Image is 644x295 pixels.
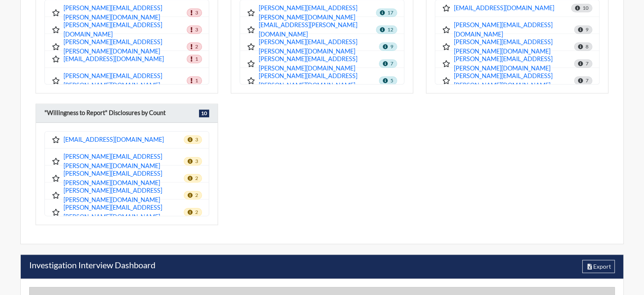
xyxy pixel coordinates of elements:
span: 10 [199,110,209,117]
button: Export [582,260,615,273]
a: [PERSON_NAME][EMAIL_ADDRESS][PERSON_NAME][DOMAIN_NAME] [64,152,184,170]
span: Total count: 3 [184,135,202,144]
a: [PERSON_NAME][EMAIL_ADDRESS][PERSON_NAME][DOMAIN_NAME] [64,3,187,22]
span: Total count: 7 [574,59,592,68]
span: 5 skips/timeouts [379,76,397,85]
span: Total count: 9 [574,25,592,34]
a: [PERSON_NAME][EMAIL_ADDRESS][PERSON_NAME][DOMAIN_NAME] [64,203,184,221]
a: [EMAIL_ADDRESS][DOMAIN_NAME] [64,54,164,64]
a: [PERSON_NAME][EMAIL_ADDRESS][DOMAIN_NAME] [454,20,574,39]
a: [PERSON_NAME][EMAIL_ADDRESS][PERSON_NAME][DOMAIN_NAME] [259,71,379,90]
span: 2 admissions [187,42,202,51]
h6: "Willingness to Report" Disclosures by Count [44,109,166,117]
div: Employees displayed in this category reported Unwillingness to Report colleagues/coworkers involv... [36,104,218,123]
a: [PERSON_NAME][EMAIL_ADDRESS][DOMAIN_NAME] [64,20,187,39]
span: Total count: 10 [571,4,592,12]
span: 12 skips/timeouts [376,25,397,34]
span: Total count: 2 [184,208,202,216]
a: [PERSON_NAME][EMAIL_ADDRESS][PERSON_NAME][DOMAIN_NAME] [259,37,379,56]
span: 1 admissions [187,76,202,85]
span: 3 admissions [187,8,202,17]
a: [EMAIL_ADDRESS][DOMAIN_NAME] [454,3,554,13]
a: [PERSON_NAME][EMAIL_ADDRESS][PERSON_NAME][DOMAIN_NAME] [259,54,379,73]
span: 7 skips/timeouts [379,59,397,68]
a: [PERSON_NAME][EMAIL_ADDRESS][PERSON_NAME][DOMAIN_NAME] [259,3,376,22]
a: [PERSON_NAME][EMAIL_ADDRESS][PERSON_NAME][DOMAIN_NAME] [64,71,187,90]
span: Total count: 2 [184,191,202,199]
a: [EMAIL_ADDRESS][DOMAIN_NAME] [64,135,164,144]
span: 3 admissions [187,25,202,34]
span: 1 admissions [187,55,202,63]
a: [EMAIL_ADDRESS][PERSON_NAME][DOMAIN_NAME] [259,20,376,39]
a: [PERSON_NAME][EMAIL_ADDRESS][PERSON_NAME][DOMAIN_NAME] [454,71,574,90]
a: [PERSON_NAME][EMAIL_ADDRESS][PERSON_NAME][DOMAIN_NAME] [454,54,574,73]
span: Total count: 8 [574,42,592,51]
span: Total count: 7 [574,76,592,85]
a: [PERSON_NAME][EMAIL_ADDRESS][PERSON_NAME][DOMAIN_NAME] [64,169,184,187]
a: [PERSON_NAME][EMAIL_ADDRESS][PERSON_NAME][DOMAIN_NAME] [64,186,184,204]
span: Total count: 2 [184,174,202,183]
a: [PERSON_NAME][EMAIL_ADDRESS][PERSON_NAME][DOMAIN_NAME] [64,37,187,56]
span: 9 skips/timeouts [379,42,397,51]
span: Total count: 3 [184,157,202,166]
h5: Investigation Interview Dashboard [29,260,155,273]
a: [PERSON_NAME][EMAIL_ADDRESS][PERSON_NAME][DOMAIN_NAME] [454,37,574,56]
span: 17 skips/timeouts [376,8,397,17]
